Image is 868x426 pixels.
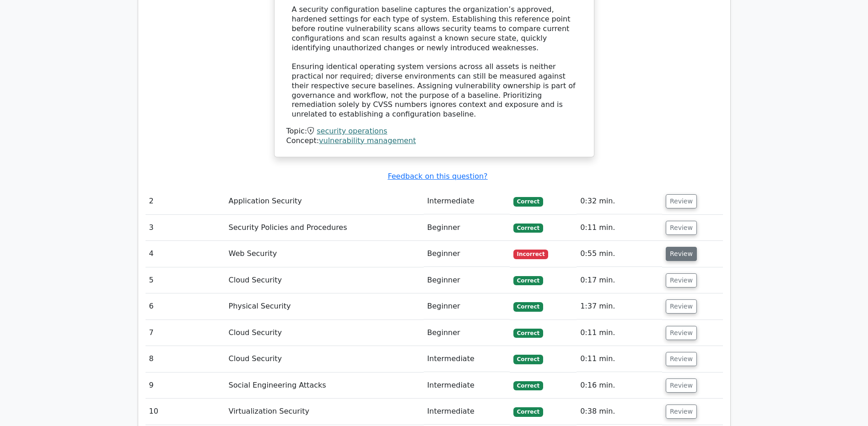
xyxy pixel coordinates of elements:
[225,320,424,346] td: Cloud Security
[577,267,662,293] td: 0:17 min.
[666,352,697,366] button: Review
[225,215,424,241] td: Security Policies and Procedures
[577,188,662,214] td: 0:32 min.
[513,407,543,416] span: Correct
[424,399,510,425] td: Intermediate
[286,136,582,146] div: Concept:
[666,221,697,235] button: Review
[424,320,510,346] td: Beginner
[319,136,416,145] a: vulnerability management
[225,267,424,293] td: Cloud Security
[225,399,424,425] td: Virtualization Security
[146,320,225,346] td: 7
[225,346,424,372] td: Cloud Security
[146,241,225,267] td: 4
[666,273,697,288] button: Review
[225,241,424,267] td: Web Security
[513,276,543,285] span: Correct
[424,346,510,372] td: Intermediate
[513,197,543,206] span: Correct
[577,241,662,267] td: 0:55 min.
[286,127,582,136] div: Topic:
[577,215,662,241] td: 0:11 min.
[225,188,424,214] td: Application Security
[225,373,424,399] td: Social Engineering Attacks
[424,267,510,293] td: Beginner
[225,293,424,319] td: Physical Security
[577,373,662,399] td: 0:16 min.
[146,399,225,425] td: 10
[577,320,662,346] td: 0:11 min.
[146,293,225,319] td: 6
[513,302,543,311] span: Correct
[577,293,662,319] td: 1:37 min.
[424,215,510,241] td: Beginner
[513,329,543,338] span: Correct
[577,399,662,425] td: 0:38 min.
[317,127,387,135] a: security operations
[666,194,697,208] button: Review
[424,188,510,214] td: Intermediate
[424,293,510,319] td: Beginner
[513,250,549,259] span: Incorrect
[513,381,543,390] span: Correct
[388,172,487,181] a: Feedback on this question?
[146,373,225,399] td: 9
[666,299,697,314] button: Review
[424,373,510,399] td: Intermediate
[666,326,697,340] button: Review
[513,355,543,364] span: Correct
[577,346,662,372] td: 0:11 min.
[146,346,225,372] td: 8
[666,247,697,261] button: Review
[292,5,577,119] div: A security configuration baseline captures the organization’s approved, hardened settings for eac...
[146,267,225,293] td: 5
[513,224,543,233] span: Correct
[424,241,510,267] td: Beginner
[146,215,225,241] td: 3
[146,188,225,214] td: 2
[666,378,697,393] button: Review
[666,405,697,419] button: Review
